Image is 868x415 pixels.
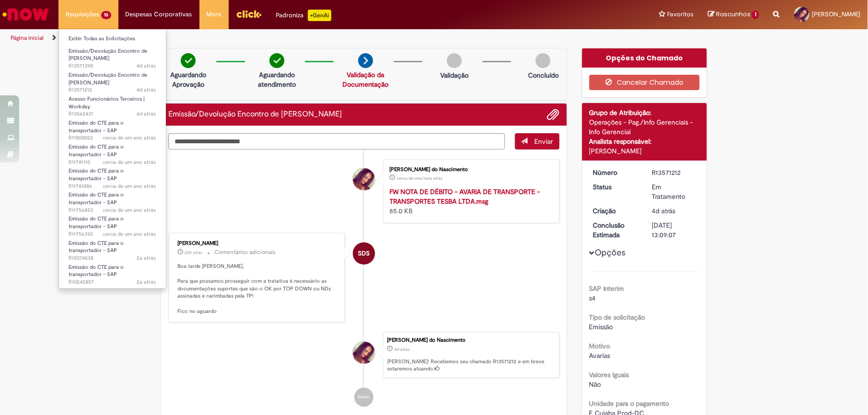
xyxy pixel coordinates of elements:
ul: Trilhas de página [7,29,572,47]
li: Bianca Domingas do Nascimento [168,332,560,378]
a: Aberto R10245857 : Emissão do CTE para o transportador - SAP [59,262,166,283]
span: Avarias [589,351,610,360]
span: R13571212 [69,86,156,94]
span: 6d atrás [137,110,156,117]
time: 30/09/2025 09:38:26 [397,175,443,181]
a: FW NOTA DE DÉBITO - AVARIA DE TRANSPORTE - TRANSPORTES TESBA LTDA.msg [390,187,540,206]
div: [PERSON_NAME] do Nascimento [387,337,554,343]
img: img-circle-grey.png [536,53,551,68]
span: Rascunhos [716,10,751,19]
span: Emissão do CTE para o transportador - SAP [69,119,124,134]
dt: Conclusão Estimada [586,220,645,240]
dt: Criação [586,206,645,216]
span: Emissão do CTE para o transportador - SAP [69,191,124,206]
span: Emissão do CTE para o transportador - SAP [69,240,124,254]
span: s4 [589,294,596,302]
textarea: Digite sua mensagem aqui... [168,133,505,150]
img: check-circle-green.png [181,53,196,68]
a: Aberto R13571390 : Emissão/Devolução Encontro de Contas Fornecedor [59,46,166,67]
a: Aberto R11756392 : Emissão do CTE para o transportador - SAP [59,214,166,234]
img: img-circle-grey.png [447,53,462,68]
span: More [207,10,222,19]
span: Não [589,380,601,389]
span: R10245857 [69,278,156,286]
span: 1 [752,11,759,19]
span: Emissão do CTE para o transportador - SAP [69,167,124,182]
a: Rascunhos [708,10,759,19]
a: Aberto R13571212 : Emissão/Devolução Encontro de Contas Fornecedor [59,70,166,91]
span: Emissão/Devolução Encontro de [PERSON_NAME] [69,71,147,86]
span: SDS [358,242,370,265]
a: Aberto R11800022 : Emissão do CTE para o transportador - SAP [59,118,166,138]
p: Aguardando atendimento [254,70,300,89]
b: Valores Iguais [589,370,629,379]
span: cerca de uma hora atrás [397,175,443,181]
div: Analista responsável: [589,137,700,146]
p: Boa tarde [PERSON_NAME], Para que possamos prosseguir com a tratativa é necessário as documentaçõ... [177,263,337,315]
span: 4d atrás [652,207,675,215]
div: Em Tratamento [652,182,696,201]
span: Requisições [66,10,99,19]
span: Emissão [589,323,613,331]
span: R10374538 [69,254,156,262]
time: 13/07/2024 13:12:02 [103,231,156,238]
dt: Número [586,168,645,177]
div: [PERSON_NAME] do Nascimento [390,167,550,173]
div: Opções do Chamado [582,48,707,68]
span: R11756392 [69,231,156,238]
span: R11781110 [69,159,156,166]
time: 20/07/2024 13:42:21 [103,159,156,166]
p: +GenAi [308,10,331,21]
img: arrow-next.png [358,53,373,68]
div: 26/09/2025 15:30:37 [652,206,696,216]
a: Aberto R10374538 : Emissão do CTE para o transportador - SAP [59,238,166,259]
a: Aberto R11756853 : Emissão do CTE para o transportador - SAP [59,190,166,210]
span: Emissão do CTE para o transportador - SAP [69,215,124,230]
span: 4d atrás [395,346,410,352]
b: Unidade para o pagamento [589,399,669,408]
span: cerca de um ano atrás [103,207,156,214]
time: 02/09/2023 02:43:39 [137,254,156,262]
p: Validação [440,70,469,80]
time: 26/09/2025 16:00:15 [137,62,156,69]
div: 85.0 KB [390,187,550,216]
span: Emissão do CTE para o transportador - SAP [69,143,124,158]
div: [PERSON_NAME] [589,146,700,156]
b: SAP Interim [589,284,624,293]
span: cerca de um ano atrás [103,183,156,190]
span: 2a atrás [137,278,156,286]
img: click_logo_yellow_360x200.png [236,7,262,21]
time: 26/09/2025 15:30:37 [652,207,675,215]
img: ServiceNow [1,5,50,24]
p: [PERSON_NAME]! Recebemos seu chamado R13571212 e em breve estaremos atuando. [387,358,554,373]
span: 10 [101,11,111,19]
div: Sabrina Da Silva Oliveira [353,242,375,265]
button: Enviar [515,133,560,150]
div: Grupo de Atribuição: [589,108,700,117]
h2: Emissão/Devolução Encontro de Contas Fornecedor Histórico de tíquete [168,110,342,119]
time: 14/07/2024 12:32:01 [103,207,156,214]
span: R11800022 [69,134,156,142]
button: Cancelar Chamado [589,75,700,90]
img: check-circle-green.png [270,53,284,68]
time: 24/09/2025 11:14:10 [137,110,156,117]
time: 26/09/2025 15:30:37 [395,346,410,352]
span: cerca de um ano atrás [103,231,156,238]
span: 2a atrás [137,254,156,262]
span: Favoritos [667,10,693,19]
a: Aberto R11781086 : Emissão do CTE para o transportador - SAP [59,166,166,186]
div: Padroniza [276,10,331,21]
time: 03/08/2023 04:26:22 [137,278,156,286]
a: Aberto R13562431 : Acesso Funcionários Terceiros | Workday [59,94,166,115]
div: Bianca Domingas do Nascimento [353,342,375,364]
time: 26/09/2025 15:30:38 [137,86,156,93]
p: Aguardando Aprovação [165,70,211,89]
span: Despesas Corporativas [126,10,192,19]
ul: Requisições [59,29,166,289]
p: Concluído [528,70,559,80]
span: 4d atrás [137,86,156,93]
time: 20/07/2024 13:03:08 [103,183,156,190]
a: Página inicial [11,34,44,42]
small: Comentários adicionais [214,248,276,256]
div: Bianca Domingas do Nascimento [353,168,375,190]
